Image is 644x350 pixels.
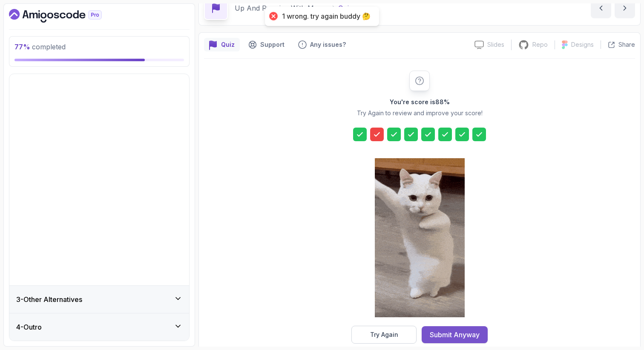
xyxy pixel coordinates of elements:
[14,43,30,51] span: 77 %
[204,38,240,51] button: quiz button
[260,40,285,49] p: Support
[282,12,371,21] div: 1 wrong. try again buddy 🤔
[9,9,121,23] a: Dashboard
[243,38,290,51] button: Support button
[532,40,548,49] p: Repo
[422,326,488,343] button: Submit Anyway
[357,109,483,117] p: Try Again to review and improve your score!
[390,98,450,106] h2: You're score is 88 %
[16,322,42,332] h3: 4 - Outro
[310,40,346,49] p: Any issues?
[16,294,82,304] h3: 3 - Other Alternatives
[9,313,189,341] button: 4-Outro
[9,286,189,313] button: 3-Other Alternatives
[571,40,594,49] p: Designs
[601,40,635,49] button: Share
[351,326,417,344] button: Try Again
[14,43,66,51] span: completed
[430,330,480,340] div: Submit Anyway
[370,330,398,339] div: Try Again
[375,158,465,317] img: cool-cat
[293,38,351,51] button: Feedback button
[235,3,330,13] p: Up And Running With Maven
[487,40,504,49] p: Slides
[221,40,235,49] p: Quiz
[618,40,635,49] p: Share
